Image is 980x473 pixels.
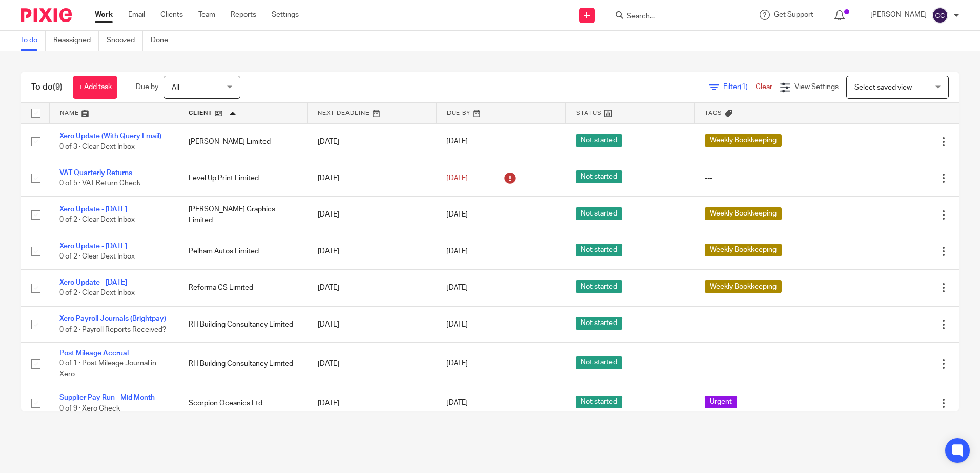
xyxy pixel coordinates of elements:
[576,244,622,256] span: Not started
[446,138,468,145] span: [DATE]
[446,321,468,328] span: [DATE]
[446,360,468,368] span: [DATE]
[308,233,437,269] td: [DATE]
[446,175,468,182] span: [DATE]
[705,207,782,220] span: Weekly Bookkeeping
[95,10,113,20] a: Work
[576,207,622,220] span: Not started
[178,123,308,160] td: [PERSON_NAME] Limited
[107,31,143,51] a: Snoozed
[576,280,622,293] span: Not started
[705,173,820,183] div: ---
[231,10,256,20] a: Reports
[705,280,782,293] span: Weekly Bookkeeping
[160,10,183,20] a: Clients
[59,405,120,412] span: 0 of 9 · Xero Check
[705,134,782,147] span: Weekly Bookkeeping
[59,217,135,224] span: 0 of 2 · Clear Dext Inbox
[59,169,132,177] a: VAT Quarterly Returns
[576,134,622,147] span: Not started
[59,206,127,213] a: Xero Update - [DATE]
[31,82,63,93] h1: To do
[59,394,155,401] a: Supplier Pay Run - Mid Month
[308,123,437,160] td: [DATE]
[59,326,166,333] span: 0 of 2 · Payroll Reports Received?
[178,343,308,385] td: RH Building Consultancy Limited
[446,211,468,218] span: [DATE]
[59,253,135,260] span: 0 of 2 · Clear Dext Inbox
[308,385,437,421] td: [DATE]
[705,359,820,369] div: ---
[723,83,756,91] span: Filter
[178,197,308,233] td: [PERSON_NAME] Graphics Limited
[178,160,308,196] td: Level Up Print Limited
[705,319,820,330] div: ---
[136,82,158,92] p: Due by
[626,12,718,21] input: Search
[794,83,839,91] span: View Settings
[446,248,468,255] span: [DATE]
[21,8,72,22] img: Pixie
[178,233,308,269] td: Pelham Autos Limited
[178,270,308,306] td: Reforma CS Limited
[932,7,948,24] img: svg%3E
[308,270,437,306] td: [DATE]
[740,83,748,91] span: (1)
[73,76,117,99] a: + Add task
[756,83,772,91] a: Clear
[59,315,166,322] a: Xero Payroll Journals (Brightpay)
[59,290,135,297] span: 0 of 2 · Clear Dext Inbox
[870,10,927,20] p: [PERSON_NAME]
[705,396,737,408] span: Urgent
[53,83,63,91] span: (9)
[178,306,308,342] td: RH Building Consultancy Limited
[774,11,813,18] span: Get Support
[59,279,127,286] a: Xero Update - [DATE]
[854,84,912,91] span: Select saved view
[576,317,622,330] span: Not started
[59,143,135,150] span: 0 of 3 · Clear Dext Inbox
[59,243,127,250] a: Xero Update - [DATE]
[308,197,437,233] td: [DATE]
[308,343,437,385] td: [DATE]
[576,170,622,183] span: Not started
[59,180,140,187] span: 0 of 5 · VAT Return Check
[705,110,722,116] span: Tags
[576,396,622,408] span: Not started
[21,31,46,51] a: To do
[705,244,782,256] span: Weekly Bookkeeping
[446,284,468,291] span: [DATE]
[59,350,129,357] a: Post Mileage Accrual
[198,10,215,20] a: Team
[128,10,145,20] a: Email
[59,133,161,140] a: Xero Update (With Query Email)
[151,31,176,51] a: Done
[178,385,308,421] td: Scorpion Oceanics Ltd
[308,160,437,196] td: [DATE]
[272,10,299,20] a: Settings
[576,356,622,369] span: Not started
[172,84,179,91] span: All
[59,360,156,378] span: 0 of 1 · Post Mileage Journal in Xero
[446,400,468,407] span: [DATE]
[308,306,437,342] td: [DATE]
[53,31,99,51] a: Reassigned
